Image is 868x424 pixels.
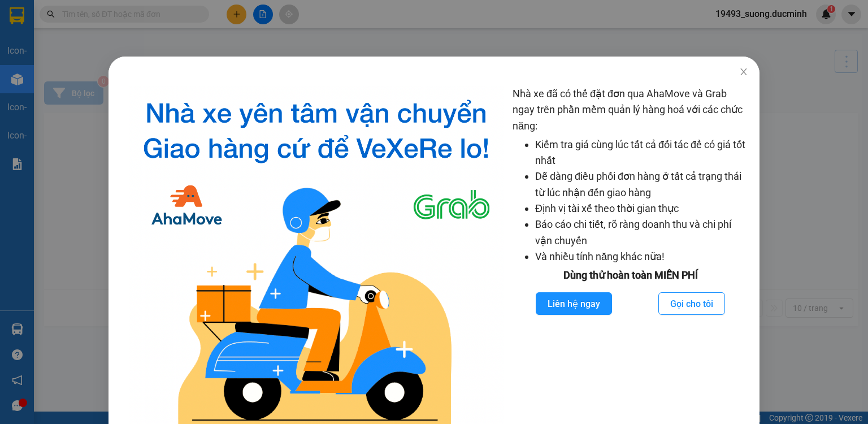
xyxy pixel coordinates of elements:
span: Gọi cho tôi [670,297,713,311]
button: Close [728,57,759,88]
li: Dễ dàng điều phối đơn hàng ở tất cả trạng thái từ lúc nhận đến giao hàng [535,168,748,201]
button: Gọi cho tôi [658,292,725,315]
li: Định vị tài xế theo thời gian thực [535,201,748,217]
li: Kiểm tra giá cùng lúc tất cả đối tác để có giá tốt nhất [535,137,748,169]
button: Liên hệ ngay [536,292,612,315]
div: Dùng thử hoàn toàn MIỄN PHÍ [513,267,748,283]
li: Và nhiều tính năng khác nữa! [535,249,748,265]
span: close [739,67,748,76]
span: Liên hệ ngay [548,297,600,311]
li: Báo cáo chi tiết, rõ ràng doanh thu và chi phí vận chuyển [535,217,748,249]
